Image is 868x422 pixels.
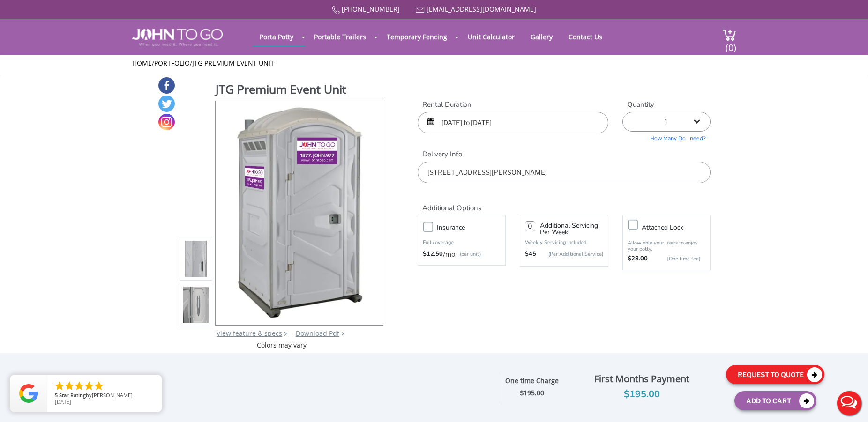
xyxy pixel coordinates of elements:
[192,59,274,67] a: JTG Premium Event Unit
[253,28,300,46] a: Porta Potty
[341,332,344,336] img: chevron.png
[525,221,535,231] input: 0
[19,384,38,403] img: Review Rating
[524,388,544,397] span: 195.00
[622,132,711,142] a: How Many Do I need?
[284,332,287,336] img: right arrow icon
[622,100,711,110] label: Quantity
[183,194,209,415] img: Product
[183,148,209,369] img: Product
[55,392,58,399] span: 5
[418,100,608,110] label: Rental Duration
[74,380,85,392] li: 
[725,34,736,54] span: (0)
[64,380,75,392] li: 
[455,250,481,259] p: (per unit)
[59,392,86,399] span: Star Rating
[154,59,190,67] a: Portfolio
[437,222,510,233] h3: Insurance
[216,81,384,100] h1: JTG Premium Event Unit
[423,250,501,259] div: /mo
[524,28,560,46] a: Gallery
[423,238,501,247] p: Full coverage
[561,28,609,46] a: Contact Us
[831,385,868,422] button: Live Chat
[416,7,425,13] img: Mail
[734,391,816,410] button: Add To Cart
[418,112,608,133] input: Start date | End date
[418,149,711,159] label: Delivery Info
[83,380,95,392] li: 
[332,6,340,14] img: Call
[525,239,603,246] p: Weekly Servicing Included
[132,59,736,68] ul: / /
[525,250,536,259] strong: $45
[418,162,711,183] input: Delivery Address
[54,380,65,392] li: 
[565,387,719,402] div: $195.00
[132,59,152,67] a: Home
[642,222,715,233] h3: Attached lock
[158,114,175,130] a: Instagram
[628,240,705,252] p: Allow only your users to enjoy your potty.
[418,192,711,213] h2: Additional Options
[628,254,648,264] strong: $28.00
[565,371,719,387] div: First Months Payment
[92,392,133,399] span: [PERSON_NAME]
[461,28,522,46] a: Unit Calculator
[520,389,544,398] strong: $
[307,28,373,46] a: Portable Trailers
[180,341,384,350] div: Colors may vary
[158,96,175,112] a: Twitter
[423,250,443,259] strong: $12.50
[217,329,282,338] a: View feature & specs
[132,29,223,46] img: JOHN to go
[228,101,370,322] img: Product
[540,222,603,236] h3: Additional Servicing Per Week
[158,77,175,94] a: Facebook
[427,5,536,14] a: [EMAIL_ADDRESS][DOMAIN_NAME]
[380,28,454,46] a: Temporary Fencing
[505,376,559,385] strong: One time Charge
[726,365,824,384] button: Request To Quote
[55,398,71,405] span: [DATE]
[93,380,105,392] li: 
[55,392,155,399] span: by
[652,254,701,264] p: {One time fee}
[536,251,603,258] p: (Per Additional Service)
[722,29,736,41] img: cart a
[296,329,339,338] a: Download Pdf
[342,5,400,14] a: [PHONE_NUMBER]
